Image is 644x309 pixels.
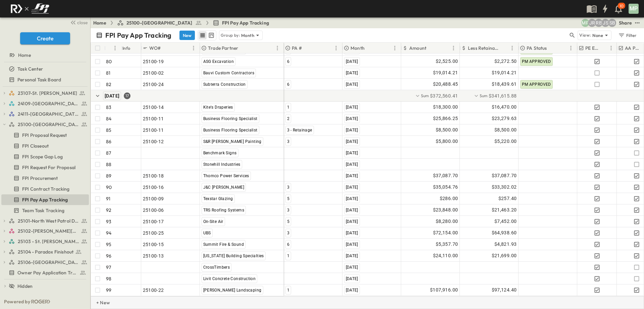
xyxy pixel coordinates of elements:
span: 25100-02 [143,70,164,76]
div: Filter [618,32,637,39]
span: $5,220.00 [494,138,517,145]
button: Menu [190,44,198,52]
span: 3 [287,208,289,213]
span: 25100-11 [143,127,164,133]
button: kanban view [207,31,215,39]
div: 25101-North West Patrol Divisiontest [1,216,89,226]
p: Month [241,32,254,39]
button: MP [628,3,639,14]
span: FPI Closeout [22,143,49,149]
p: 10 [620,3,624,9]
button: row view [199,31,207,39]
p: Less Retainage Amount [468,45,499,51]
div: FPI Proposal Requesttest [1,130,89,141]
p: 93 [106,218,111,225]
p: 80 [106,58,112,65]
span: $341,615.88 [489,92,517,99]
span: Kite's Draperies [203,105,233,110]
span: 25103 - St. [PERSON_NAME] Phase 2 [18,238,79,245]
span: 3 - Retainage [287,128,312,132]
div: 25103 - St. [PERSON_NAME] Phase 2test [1,236,89,247]
span: TRS Roofing Systems [203,208,245,213]
div: 24111-[GEOGRAPHIC_DATA]test [1,109,89,119]
p: 81 [106,70,110,76]
button: Menu [111,44,119,52]
span: [DATE] [346,276,358,281]
span: [PERSON_NAME] Landscaping [203,288,262,293]
span: $20,488.45 [433,80,458,88]
button: Sort [366,44,373,52]
div: Team Task Trackingtest [1,205,89,216]
div: 25100-Vanguard Prep Schooltest [1,119,89,130]
a: FPI Pay App Tracking [213,20,269,26]
p: PA # [292,45,302,51]
p: 82 [106,81,111,88]
span: 24109-St. Teresa of Calcutta Parish Hall [18,100,79,107]
a: FPI Contract Tracking [1,184,88,194]
a: Task Center [1,64,88,74]
a: 25102-Christ The Redeemer Anglican Church [9,226,88,236]
span: $8,280.00 [436,218,458,225]
p: 99 [106,287,111,294]
p: 86 [106,138,111,145]
span: $18,439.61 [492,80,517,88]
div: 25104 - Paradox Finishouttest [1,246,89,257]
button: Sort [501,44,508,52]
span: $23,848.00 [433,206,458,214]
div: Owner Pay Application Trackingtest [1,267,89,278]
button: Sort [602,44,609,52]
div: FPI Contract Trackingtest [1,184,89,194]
p: 92 [106,207,111,214]
span: 3 [287,231,289,235]
span: 25102-Christ The Redeemer Anglican Church [18,228,79,234]
button: Filter [615,31,639,40]
p: 95 [106,241,111,248]
span: [DATE] [346,71,358,75]
span: 25100-22 [143,287,164,294]
a: 24111-[GEOGRAPHIC_DATA] [9,109,88,119]
span: FPI Proposal Request [22,132,67,139]
div: Share [619,20,632,26]
p: 88 [106,161,111,168]
span: [DATE] [346,139,358,144]
span: J&C [PERSON_NAME] [203,185,245,190]
button: New [179,31,195,40]
span: $18,300.00 [433,103,458,111]
a: 25100-Vanguard Prep School [9,120,88,129]
span: $23,279.63 [492,115,517,122]
button: Sort [303,44,311,52]
div: Personal Task Boardtest [1,74,89,85]
span: 25100-13 [143,253,164,259]
span: $5,800.00 [436,138,458,145]
span: On-Site Air [203,219,223,224]
span: Thomco Power Services [203,173,249,178]
div: table view [198,30,216,40]
span: 25100-25 [143,230,164,236]
span: $21,699.00 [492,252,517,260]
a: 25104 - Paradox Finishout [9,247,88,257]
a: 25101-North West Patrol Division [9,216,88,226]
span: $372,560.41 [430,92,458,99]
span: 25100-Vanguard Prep School [18,121,79,128]
p: Trade Partner [208,45,238,51]
p: 91 [106,195,110,202]
p: + New [96,299,100,306]
span: S&R [PERSON_NAME] Painting [203,139,262,144]
span: 25100-19 [143,58,164,65]
span: [DATE] [346,105,358,110]
span: [DATE] [346,254,358,258]
p: Month [351,45,365,51]
div: # [104,43,121,53]
p: WO# [149,45,161,51]
div: Sterling Barnett (sterling@fpibuilders.com) [608,19,616,27]
a: FPI Pay App Tracking [1,195,88,204]
span: 25100-12 [143,138,164,145]
span: 25100-[GEOGRAPHIC_DATA] [126,20,193,26]
p: 90 [106,184,112,191]
button: Sort [107,44,114,52]
span: Business Flooring Specialist [203,116,258,121]
div: 25106-St. Andrews Parking Lottest [1,257,89,268]
a: Home [1,50,88,60]
div: FPI Procurementtest [1,173,89,184]
span: $37,087.70 [433,172,458,180]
